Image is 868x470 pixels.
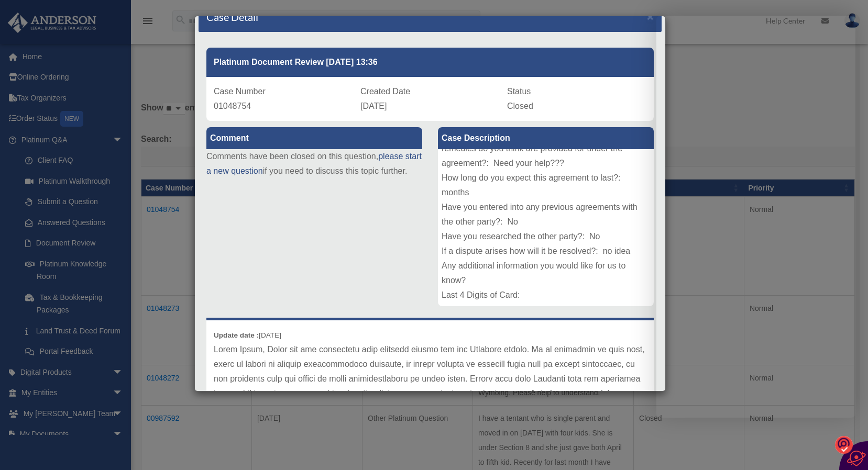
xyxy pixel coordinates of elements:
b: Update date : [214,331,259,339]
span: Closed [507,102,533,110]
h4: Case Detail [206,9,258,24]
span: [DATE] [360,102,387,110]
div: Type of Document: Construction Document Title: [STREET_ADDRESS], Construction agreement with Cont... [438,149,654,306]
span: Status [507,87,531,96]
iframe: Chat Window [656,16,855,418]
img: o1IwAAAABJRU5ErkJggg== [835,435,853,454]
span: Created Date [360,87,410,96]
a: please start a new question [206,152,422,175]
span: × [647,10,654,23]
span: 01048754 [214,102,251,110]
label: Comment [206,127,422,149]
div: Platinum Document Review [DATE] 13:36 [206,48,654,77]
small: [DATE] [214,331,281,339]
label: Case Description [438,127,654,149]
button: Close [647,11,654,22]
p: Comments have been closed on this question, if you need to discuss this topic further. [206,149,422,178]
span: Case Number [214,87,266,96]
